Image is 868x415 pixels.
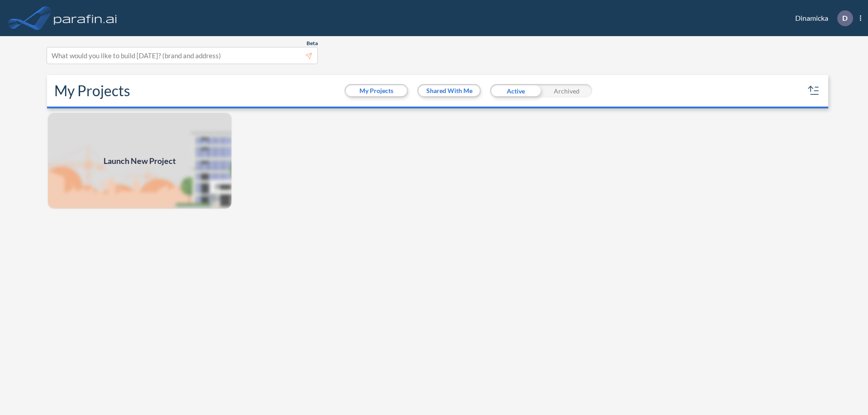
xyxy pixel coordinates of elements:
[104,155,176,167] span: Launch New Project
[807,84,821,98] button: sort
[47,112,232,210] img: add
[346,85,407,96] button: My Projects
[307,40,318,47] span: Beta
[541,84,592,98] div: Archived
[419,85,480,96] button: Shared With Me
[47,112,232,210] a: Launch New Project
[842,14,848,22] p: D
[54,82,130,99] h2: My Projects
[782,10,861,26] div: Dinamicka
[490,84,541,98] div: Active
[52,9,119,27] img: logo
